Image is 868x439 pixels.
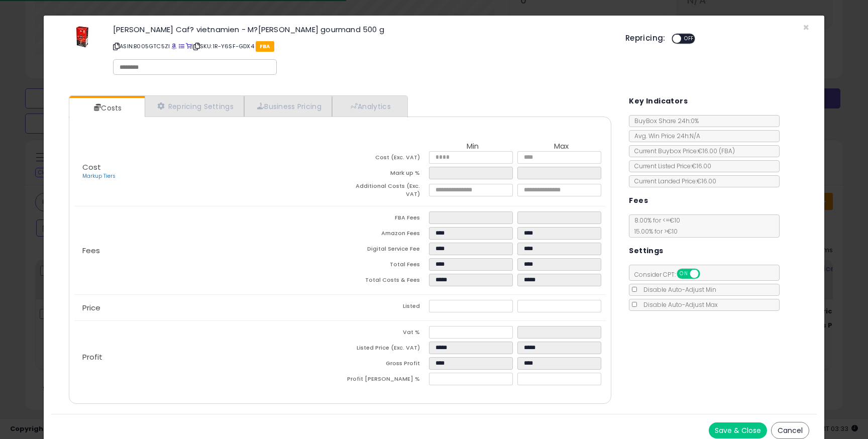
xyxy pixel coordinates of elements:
button: Save & Close [709,422,767,438]
span: ( FBA ) [719,147,735,155]
span: OFF [699,270,715,278]
th: Max [517,142,606,151]
a: BuyBox page [171,42,177,50]
span: Disable Auto-Adjust Min [638,285,716,294]
td: Cost (Exc. VAT) [340,151,428,167]
td: Additional Costs (Exc. VAT) [340,182,428,201]
p: Fees [74,247,340,255]
span: BuyBox Share 24h: 0% [629,117,699,125]
td: FBA Fees [340,211,428,227]
span: ON [678,270,690,278]
span: Avg. Win Price 24h: N/A [629,132,700,140]
a: Business Pricing [244,96,332,117]
span: Consider CPT: [629,270,713,279]
h5: Fees [629,194,648,207]
a: Repricing Settings [145,96,244,117]
span: 15.00 % for > €10 [629,227,678,236]
td: Listed [340,300,428,315]
h3: [PERSON_NAME] Caf? vietnamien - M?[PERSON_NAME] gourmand 500 g [113,26,610,33]
span: Current Listed Price: €16.00 [629,162,711,170]
a: All offer listings [179,42,184,50]
p: ASIN: B005GTC5ZI | SKU: 1R-Y6SF-GDX4 [113,38,610,54]
span: Current Buybox Price: [629,147,735,155]
h5: Key Indicators [629,95,688,107]
td: Gross Profit [340,357,428,373]
td: Listed Price (Exc. VAT) [340,342,428,357]
td: Total Costs & Fees [340,274,428,289]
td: Amazon Fees [340,227,428,243]
h5: Repricing: [625,34,666,42]
p: Profit [74,353,340,361]
span: FBA [256,41,274,52]
span: × [803,20,809,35]
span: 8.00 % for <= €10 [629,216,680,236]
span: €16.00 [698,147,735,155]
td: Profit [PERSON_NAME] % [340,373,428,388]
p: Price [74,304,340,312]
th: Min [429,142,517,151]
td: Total Fees [340,258,428,274]
a: Your listing only [186,42,191,50]
img: 31J86acFHoL._SL60_.jpg [67,26,97,48]
h5: Settings [629,245,663,257]
span: Current Landed Price: €16.00 [629,177,716,185]
span: OFF [681,35,697,43]
button: Cancel [771,422,809,439]
a: Markup Tiers [82,172,116,180]
td: Digital Service Fee [340,243,428,258]
a: Analytics [332,96,406,117]
span: Disable Auto-Adjust Max [638,300,718,309]
a: Costs [69,98,144,118]
td: Mark up % [340,167,428,182]
p: Cost [74,163,340,180]
td: Vat % [340,326,428,342]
